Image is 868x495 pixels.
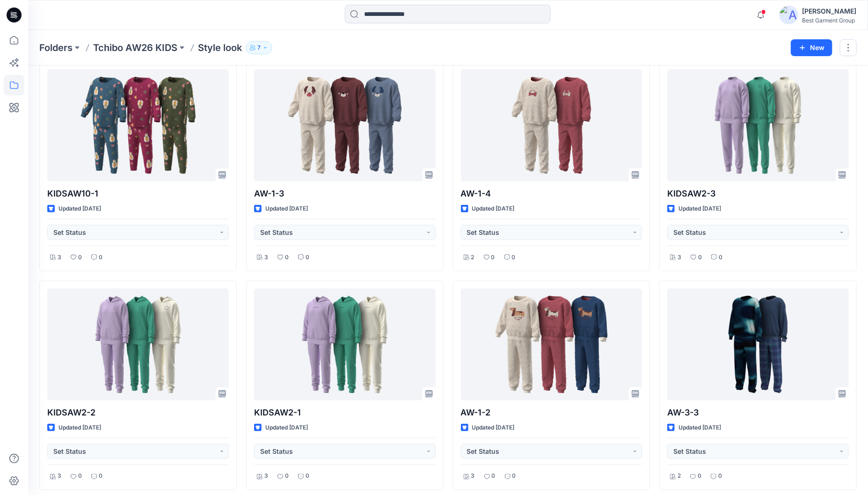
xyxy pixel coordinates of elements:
[58,423,101,433] p: Updated [DATE]
[698,253,702,262] p: 0
[47,406,229,419] p: KIDSAW2-2
[285,472,289,481] p: 0
[264,472,268,481] p: 3
[472,204,515,214] p: Updated [DATE]
[78,472,82,481] p: 0
[99,253,102,262] p: 0
[512,472,516,481] p: 0
[265,423,308,433] p: Updated [DATE]
[254,69,436,181] a: AW-1-3
[254,289,436,400] a: KIDSAW2-1
[58,204,101,214] p: Updated [DATE]
[667,406,849,419] p: AW-3-3
[58,253,61,262] p: 3
[39,41,73,54] a: Folders
[678,253,681,262] p: 3
[461,406,642,419] p: AW-1-2
[254,187,436,200] p: AW-1-3
[47,289,229,400] a: KIDSAW2-2
[93,41,177,54] a: Tchibo AW26 KIDS
[802,6,856,17] div: [PERSON_NAME]
[265,204,308,214] p: Updated [DATE]
[254,406,436,419] p: KIDSAW2-1
[780,6,798,24] img: avatar
[791,39,832,56] button: New
[461,69,642,181] a: AW-1-4
[461,289,642,400] a: AW-1-2
[471,253,474,262] p: 2
[678,204,721,214] p: Updated [DATE]
[264,253,268,262] p: 3
[99,472,102,481] p: 0
[491,253,495,262] p: 0
[306,472,309,481] p: 0
[492,472,496,481] p: 0
[47,69,229,181] a: KIDSAW10-1
[198,41,242,54] p: Style look
[719,253,722,262] p: 0
[246,41,272,54] button: 7
[306,253,309,262] p: 0
[667,289,849,400] a: AW-3-3
[698,472,701,481] p: 0
[471,472,475,481] p: 3
[461,187,642,200] p: AW-1-4
[58,472,61,481] p: 3
[667,69,849,181] a: KIDSAW2-3
[285,253,289,262] p: 0
[512,253,516,262] p: 0
[718,472,722,481] p: 0
[47,187,229,200] p: KIDSAW10-1
[78,253,82,262] p: 0
[678,472,681,481] p: 2
[257,43,261,53] p: 7
[667,187,849,200] p: KIDSAW2-3
[678,423,721,433] p: Updated [DATE]
[802,17,856,24] div: Best Garment Group
[472,423,515,433] p: Updated [DATE]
